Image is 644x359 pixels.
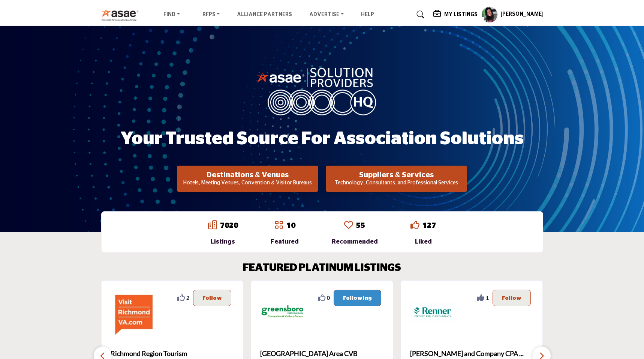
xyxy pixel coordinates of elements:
[433,10,478,19] div: My Listings
[186,294,189,302] span: 2
[271,237,299,246] div: Featured
[111,290,156,335] img: Richmond Region Tourism
[256,66,388,115] img: image
[502,294,521,302] p: Follow
[177,166,318,192] button: Destinations & Venues Hotels, Meeting Venues, Convention & Visitor Bureaus
[410,349,534,359] span: [PERSON_NAME] and Company CPA ...
[121,127,524,151] h1: Your Trusted Source for Association Solutions
[304,9,349,20] a: Advertise
[208,237,238,246] div: Listings
[197,9,225,20] a: RFPs
[193,290,231,306] button: Follow
[101,9,143,21] img: Site Logo
[202,294,222,302] p: Follow
[179,171,316,179] h2: Destinations & Venues
[486,294,489,302] span: 1
[422,222,436,229] a: 127
[274,220,283,231] a: Go to Featured
[356,222,365,229] a: 55
[243,262,401,275] h2: FEATURED PLATINUM LISTINGS
[410,220,419,229] i: Go to Liked
[493,290,531,306] button: Follow
[179,179,316,187] p: Hotels, Meeting Venues, Convention & Visitor Bureaus
[327,294,330,302] span: 0
[326,166,467,192] button: Suppliers & Services Technology, Consultants, and Professional Services
[286,222,295,229] a: 10
[332,237,378,246] div: Recommended
[344,220,353,231] a: Go to Recommended
[260,290,305,335] img: Greensboro Area CVB
[111,349,234,359] span: Richmond Region Tourism
[220,222,238,229] a: 7020
[481,6,498,23] button: Show hide supplier dropdown
[444,11,478,18] h5: My Listings
[410,290,455,335] img: Renner and Company CPA PC
[334,290,381,306] button: Following
[158,9,185,20] a: Find
[260,349,384,359] span: [GEOGRAPHIC_DATA] Area CVB
[237,12,292,17] a: Alliance Partners
[410,237,436,246] div: Liked
[361,12,374,17] a: Help
[409,9,429,21] a: Search
[328,171,465,179] h2: Suppliers & Services
[328,179,465,187] p: Technology, Consultants, and Professional Services
[343,294,372,302] p: Following
[501,11,543,18] h5: [PERSON_NAME]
